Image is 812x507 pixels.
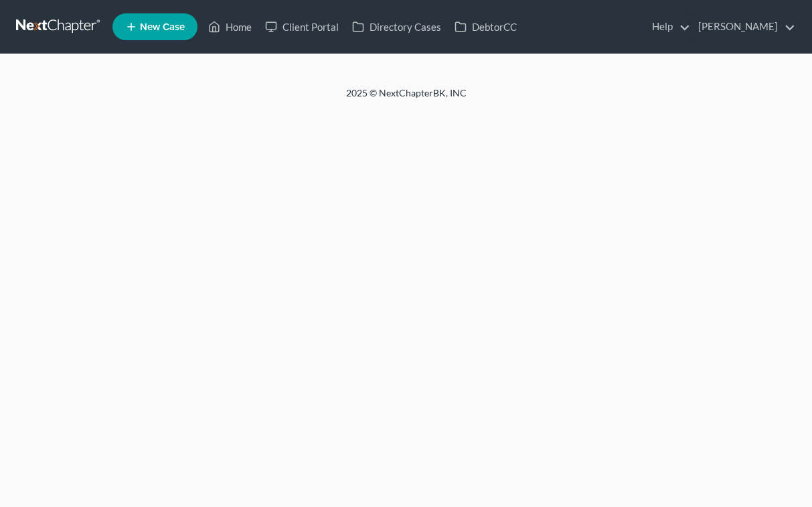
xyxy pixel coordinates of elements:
a: Help [645,15,690,39]
a: DebtorCC [448,15,523,39]
a: [PERSON_NAME] [692,15,795,39]
div: 2025 © NextChapterBK, INC [25,86,788,111]
new-legal-case-button: New Case [112,13,197,40]
a: Home [201,15,258,39]
a: Directory Cases [345,15,448,39]
a: Client Portal [258,15,345,39]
